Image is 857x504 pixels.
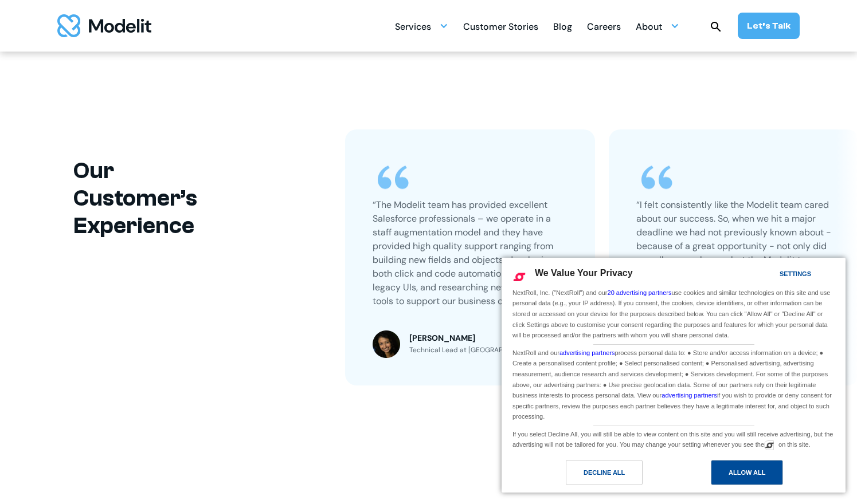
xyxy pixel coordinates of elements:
[373,198,568,308] p: “The Modelit team has provided excellent Salesforce professionals – we operate in a staff augment...
[636,17,662,39] div: About
[738,13,800,39] a: Let’s Talk
[395,15,448,37] div: Services
[584,466,625,479] div: Decline All
[73,157,235,239] h2: Our Customer’s Experience
[463,17,538,39] div: Customer Stories
[409,332,537,344] div: [PERSON_NAME]
[662,392,717,399] a: advertising partners
[57,14,151,37] img: modelit logo
[674,460,839,491] a: Allow All
[587,17,621,39] div: Careers
[760,265,787,286] a: Settings
[345,129,595,386] div: 1 / 3
[463,15,538,37] a: Customer Stories
[553,15,572,37] a: Blog
[747,19,791,32] div: Let’s Talk
[510,345,837,423] div: NextRoll and our process personal data to: ● Store and/or access information on a device; ● Creat...
[780,267,811,280] div: Settings
[409,344,537,356] div: Technical Lead at [GEOGRAPHIC_DATA]
[636,15,679,37] div: About
[553,17,572,39] div: Blog
[57,14,151,37] a: home
[508,460,674,491] a: Decline All
[636,198,831,308] p: “I felt consistently like the Modelit team cared about our success. So, when we hit a major deadl...
[510,426,837,451] div: If you select Decline All, you will still be able to view content on this site and you will still...
[510,286,837,342] div: NextRoll, Inc. ("NextRoll") and our use cookies and similar technologies on this site and use per...
[608,289,672,296] a: 20 advertising partners
[395,17,431,39] div: Services
[587,15,621,37] a: Careers
[729,466,765,479] div: Allow All
[559,349,615,356] a: advertising partners
[535,268,633,278] span: We Value Your Privacy
[636,157,678,199] img: quote icon
[373,157,414,199] img: quote icon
